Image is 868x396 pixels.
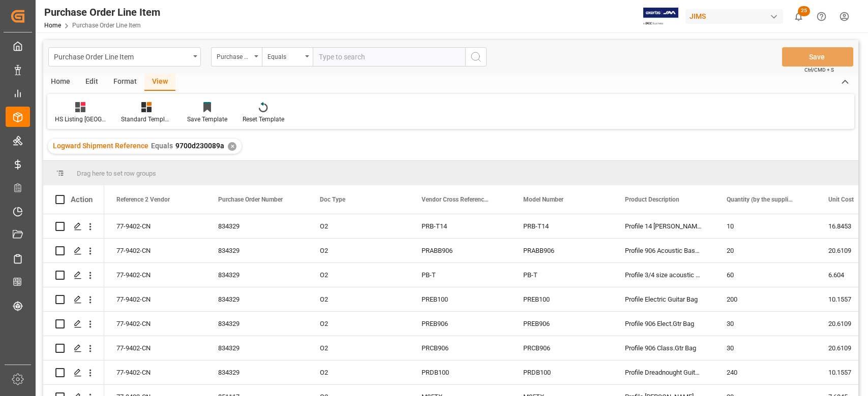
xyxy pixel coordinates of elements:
div: HS Listing [GEOGRAPHIC_DATA] [55,115,106,124]
img: Exertis%20JAM%20-%20Email%20Logo.jpg_1722504956.jpg [643,8,678,25]
div: 77-9402-CN [104,312,206,336]
div: 834329 [206,336,308,360]
div: Press SPACE to select this row. [43,263,104,287]
div: PREB100 [409,287,511,311]
button: open menu [48,47,201,67]
span: Model Number [523,196,563,203]
div: PREB906 [511,312,613,336]
button: JIMS [685,7,787,26]
div: 30 [714,336,816,360]
div: Reset Template [243,115,284,124]
div: Purchase Order Line Item [54,50,190,62]
div: Home [43,74,78,91]
div: Purchase Order Line Item [44,5,160,20]
div: Profile 906 Elect.Gtr Bag [613,312,714,336]
button: open menu [262,47,313,67]
button: search button [465,47,487,67]
input: Type to search [313,47,465,67]
div: 60 [714,263,816,287]
div: Profile 14 [PERSON_NAME] [PERSON_NAME] Drum Bag [613,214,714,238]
div: PRABB906 [511,239,613,262]
span: Equals [151,142,173,150]
div: 834329 [206,239,308,262]
button: Help Center [810,5,833,28]
div: Format [106,74,144,91]
div: 834329 [206,360,308,384]
div: 200 [714,287,816,311]
div: Press SPACE to select this row. [43,360,104,385]
div: View [144,74,175,91]
div: Press SPACE to select this row. [43,239,104,263]
div: 10 [714,214,816,238]
div: Press SPACE to select this row. [43,312,104,336]
div: Press SPACE to select this row. [43,336,104,360]
div: 77-9402-CN [104,287,206,311]
button: Save [782,47,853,67]
div: PRDB100 [511,360,613,384]
div: 77-9402-CN [104,239,206,262]
div: Profile 3/4 size acoustic bag [613,263,714,287]
div: PRCB906 [511,336,613,360]
div: PB-T [409,263,511,287]
div: Edit [78,74,106,91]
div: 20 [714,239,816,262]
div: Save Template [187,115,227,124]
span: Drag here to set row groups [77,170,156,177]
div: Action [71,195,93,204]
span: Unit Cost [828,196,854,203]
button: show 25 new notifications [787,5,810,28]
div: 834329 [206,214,308,238]
a: Home [44,22,61,29]
div: O2 [308,336,409,360]
div: Press SPACE to select this row. [43,287,104,312]
span: 9700d230089a [175,142,224,150]
div: O2 [308,312,409,336]
div: Press SPACE to select this row. [43,214,104,239]
div: Profile Dreadnought Guitar Bag [613,360,714,384]
div: ✕ [228,142,236,151]
div: PREB906 [409,312,511,336]
div: PREB100 [511,287,613,311]
span: Vendor Cross Reference Item Number [422,196,490,203]
div: 77-9402-CN [104,336,206,360]
div: 834329 [206,312,308,336]
div: PRB-T14 [409,214,511,238]
div: O2 [308,287,409,311]
span: Ctrl/CMD + S [804,66,834,74]
div: O2 [308,360,409,384]
span: Product Description [625,196,679,203]
div: 240 [714,360,816,384]
div: JIMS [685,9,783,24]
div: O2 [308,263,409,287]
span: Doc Type [320,196,345,203]
div: 30 [714,312,816,336]
div: Standard Templates [121,115,172,124]
span: Logward Shipment Reference [53,142,148,150]
div: PRDB100 [409,360,511,384]
div: 834329 [206,287,308,311]
div: Profile 906 Acoustic Bass Bag [613,239,714,262]
div: O2 [308,239,409,262]
div: Profile 906 Class.Gtr Bag [613,336,714,360]
span: Reference 2 Vendor [116,196,170,203]
button: open menu [211,47,262,67]
div: 834329 [206,263,308,287]
div: PRCB906 [409,336,511,360]
div: Profile Electric Guitar Bag [613,287,714,311]
span: Purchase Order Number [218,196,283,203]
div: 77-9402-CN [104,360,206,384]
div: Purchase Order Number [217,50,251,61]
div: 77-9402-CN [104,214,206,238]
span: 25 [798,6,810,16]
div: 77-9402-CN [104,263,206,287]
div: Equals [267,50,302,61]
div: PRB-T14 [511,214,613,238]
div: PRABB906 [409,239,511,262]
div: O2 [308,214,409,238]
div: PB-T [511,263,613,287]
span: Quantity (by the supplier) [727,196,795,203]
